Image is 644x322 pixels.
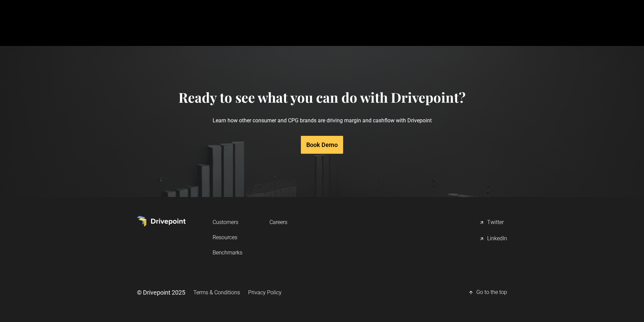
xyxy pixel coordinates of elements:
[468,286,507,299] a: Go to the top
[193,286,240,299] a: Terms & Conditions
[487,235,507,243] div: LinkedIn
[487,219,504,227] div: Twitter
[137,288,185,297] div: © Drivepoint 2025
[479,232,507,246] a: LinkedIn
[248,286,282,299] a: Privacy Policy
[213,246,242,259] a: Benchmarks
[213,216,242,228] a: Customers
[476,289,507,297] div: Go to the top
[479,216,507,229] a: Twitter
[178,89,466,105] h4: Ready to see what you can do with Drivepoint?
[301,136,343,154] a: Book Demo
[178,105,466,135] p: Learn how other consumer and CPG brands are driving margin and cashflow with Drivepoint
[269,216,287,228] a: Careers
[213,231,242,244] a: Resources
